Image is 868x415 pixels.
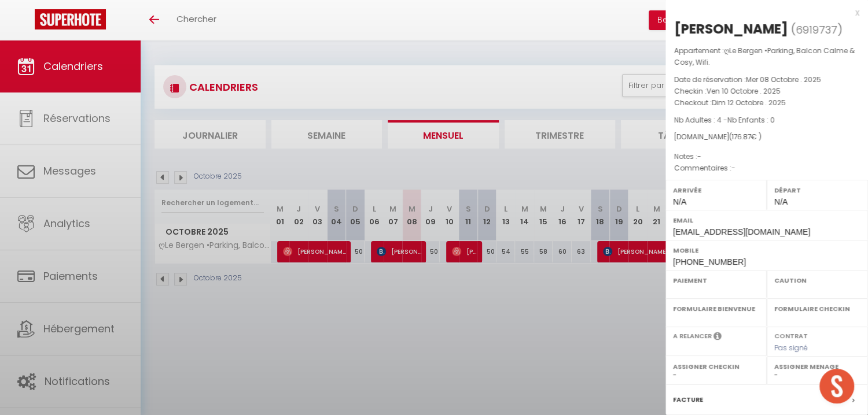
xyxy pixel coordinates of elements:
div: Ouvrir le chat [819,369,854,403]
p: Checkout : [674,97,859,109]
span: Mer 08 Octobre . 2025 [746,75,821,84]
span: [EMAIL_ADDRESS][DOMAIN_NAME] [673,227,810,236]
span: Pas signé [774,343,808,353]
label: Caution [774,275,860,286]
label: Départ [774,184,860,196]
span: [PHONE_NUMBER] [673,257,746,266]
p: Checkin : [674,86,859,97]
label: Mobile [673,244,860,256]
label: Assigner Checkin [673,361,759,372]
label: Formulaire Checkin [774,303,860,314]
p: Notes : [674,151,859,162]
label: Facture [673,394,703,406]
label: Paiement [673,275,759,286]
span: Ven 10 Octobre . 2025 [707,86,781,96]
label: Formulaire Bienvenue [673,303,759,314]
p: Date de réservation : [674,74,859,86]
span: Dim 12 Octobre . 2025 [712,98,786,108]
div: [DOMAIN_NAME] [674,132,859,143]
p: Appartement : [674,45,859,68]
span: Nb Enfants : 0 [727,115,775,125]
p: Commentaires : [674,162,859,174]
span: - [697,151,701,161]
label: Assigner Menage [774,361,860,372]
div: x [665,6,859,20]
label: Contrat [774,331,808,339]
label: Arrivée [673,184,759,196]
span: N/A [673,197,686,206]
label: Email [673,214,860,226]
span: ( ) [791,21,843,38]
span: - [731,163,735,173]
span: Nb Adultes : 4 - [674,115,775,125]
span: N/A [774,197,788,206]
span: 6919737 [796,23,837,37]
span: ღLe Bergen •Parking, Balcon Calme & Cosy, Wifi. [674,46,855,67]
span: ( € ) [729,132,762,142]
span: 176.87 [732,132,751,142]
i: Sélectionner OUI si vous souhaiter envoyer les séquences de messages post-checkout [713,331,722,344]
label: A relancer [673,331,712,341]
div: [PERSON_NAME] [674,20,788,38]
